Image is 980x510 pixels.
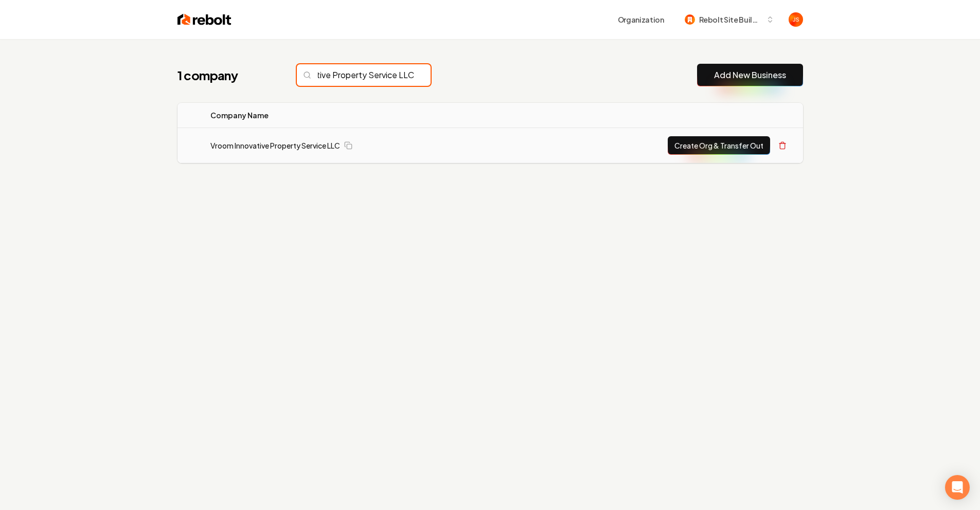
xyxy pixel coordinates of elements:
[699,14,762,25] span: Rebolt Site Builder
[789,12,803,27] button: Open user button
[177,12,231,27] img: Rebolt Logo
[177,67,276,83] h1: 1 company
[202,103,518,128] th: Company Name
[612,10,670,29] button: Organization
[697,64,803,86] button: Add New Business
[668,136,770,155] button: Create Org & Transfer Out
[945,475,970,500] div: Open Intercom Messenger
[210,140,340,151] a: Vroom Innovative Property Service LLC
[685,14,695,25] img: Rebolt Site Builder
[297,64,431,86] input: Search...
[714,69,786,81] a: Add New Business
[789,12,803,27] img: James Shamoun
